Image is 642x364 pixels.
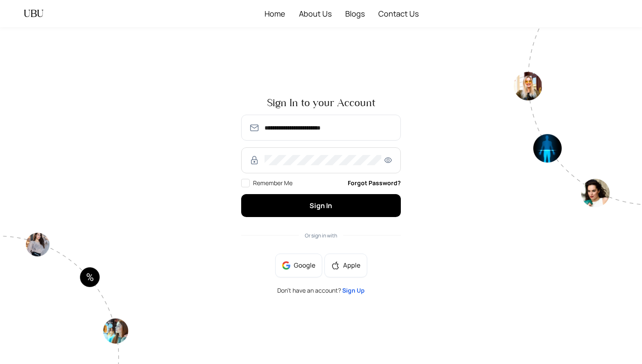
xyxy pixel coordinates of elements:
a: Sign Up [342,286,365,294]
span: Or sign in with [305,232,337,239]
button: Google [275,254,322,277]
button: appleApple [324,254,367,277]
img: authpagecirlce2-Tt0rwQ38.png [514,27,642,207]
span: Sign In to your Account [241,98,401,108]
span: apple [331,261,340,270]
span: eye [383,156,393,164]
span: Don’t have an account? [277,288,365,293]
span: Remember Me [253,179,293,187]
img: google-BnAmSPDJ.png [282,261,290,270]
span: Apple [343,261,360,270]
span: Sign In [310,201,332,210]
button: Sign In [241,194,401,217]
img: SmmOVPU3il4LzjOz1YszJ8A9TzvK+6qU9RAAAAAElFTkSuQmCC [249,123,259,133]
span: Google [294,261,315,270]
a: Forgot Password? [348,178,401,188]
img: RzWbU6KsXbv8M5bTtlu7p38kHlzSfb4MlcTUAAAAASUVORK5CYII= [249,155,259,165]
